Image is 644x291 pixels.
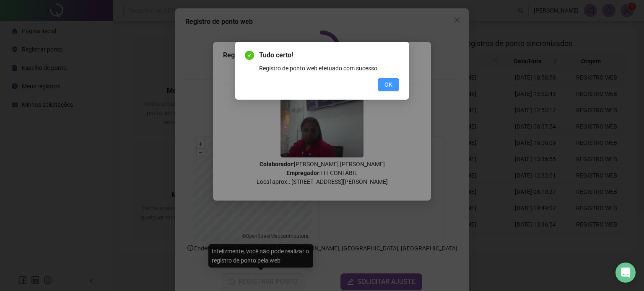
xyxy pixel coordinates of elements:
[245,51,254,60] span: check-circle
[615,263,636,283] div: Open Intercom Messenger
[259,64,399,73] div: Registro de ponto web efetuado com sucesso.
[384,80,392,89] span: OK
[378,78,399,91] button: OK
[259,50,399,60] span: Tudo certo!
